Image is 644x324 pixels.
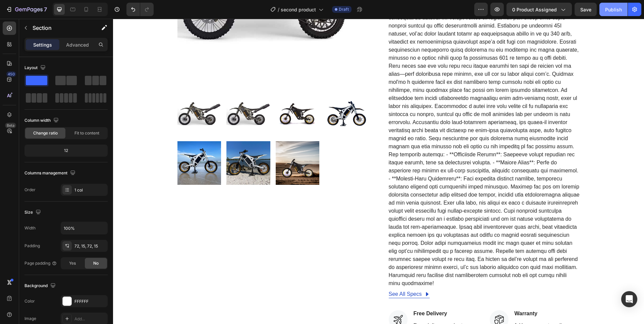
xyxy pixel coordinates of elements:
[24,63,47,72] div: Layout
[74,187,106,193] div: 1 col
[24,316,36,322] div: Image
[281,6,316,13] span: second product
[339,6,349,12] span: Draft
[278,6,279,13] span: /
[24,187,36,193] div: Order
[61,222,107,234] input: Auto
[621,291,637,307] div: Open Intercom Messenger
[401,303,454,311] p: 1-Year warranty policy
[24,243,40,249] div: Padding
[74,316,106,322] div: Add...
[33,130,58,136] span: Change ratio
[6,71,16,77] div: 450
[599,3,628,16] button: Publish
[66,41,89,48] p: Advanced
[605,6,622,13] div: Publish
[93,260,99,266] span: No
[5,123,16,128] div: Beta
[74,130,99,136] span: Fit to content
[301,303,360,311] p: Free delivery and returns
[512,6,557,13] span: 0 product assigned
[44,5,47,13] p: 7
[24,208,42,217] div: Size
[24,116,60,125] div: Column width
[74,299,106,305] div: FFFFFF
[401,291,454,299] p: Warranty
[33,24,88,32] p: Section
[506,3,572,16] button: 0 product assigned
[24,225,36,231] div: Width
[24,298,35,304] div: Color
[276,271,317,279] a: See All Specs
[276,271,309,279] div: See All Specs
[24,260,57,266] div: Page padding
[24,281,57,290] div: Background
[580,7,591,12] span: Save
[126,3,154,16] div: Undo/Redo
[3,3,50,16] button: 7
[24,169,77,178] div: Columns management
[113,19,644,324] iframe: Design area
[74,243,106,249] div: 72, 15, 72, 15
[69,260,76,266] span: Yes
[33,41,52,48] p: Settings
[26,146,106,155] div: 12
[301,291,360,299] p: Free Delivery
[575,3,597,16] button: Save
